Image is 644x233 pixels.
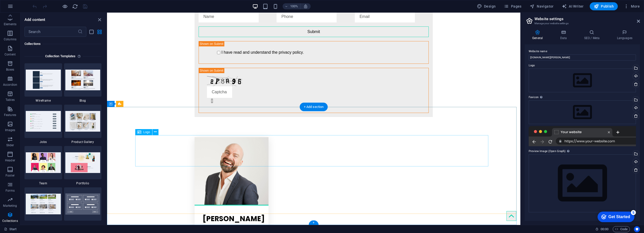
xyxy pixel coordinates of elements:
[143,131,150,134] span: Logo
[6,143,14,147] p: Slider
[37,1,42,6] div: 5
[5,52,16,56] p: Content
[529,48,636,54] label: Website name
[4,226,17,232] a: Click to cancel selection. Double-click to open Pages
[65,111,100,131] img: product_gallery_extension.jpg
[72,3,78,9] button: reload
[24,27,78,37] input: Search
[26,70,61,90] img: wireframe_extension.jpg
[4,3,41,13] div: Get Started 5 items remaining, 0% complete
[4,113,16,117] p: Features
[5,128,15,132] p: Images
[529,154,636,212] div: Select files from the file manager, stock photos, or upload file(s)
[15,6,37,10] div: Get Started
[6,173,15,178] p: Footer
[2,219,18,223] p: Collections
[6,98,15,102] p: Tables
[529,148,636,154] label: Preview Image (Open Graph)
[64,181,102,185] span: Portfolio
[64,99,102,103] span: Blog
[534,21,630,26] h3: Manage your website settings
[64,146,102,185] div: Portfolio
[475,2,498,10] button: Design
[504,4,521,9] span: Pages
[615,226,628,232] span: Code
[594,4,614,9] span: Publish
[96,29,102,35] button: grid-view
[65,70,100,90] img: blog_extension.jpg
[530,4,554,9] span: Navigator
[24,99,62,103] span: Wireframe
[3,204,17,208] p: Marketing
[525,30,552,40] h4: General
[601,226,608,232] span: 00 00
[529,63,636,69] label: Logo
[283,3,301,9] button: 100%
[529,100,636,124] div: Select files from the file manager, stock photos, or upload file(s)
[290,3,298,9] h6: 100%
[562,4,584,9] span: AI Writer
[595,226,609,232] h6: Session time
[609,30,640,40] h4: Languages
[590,2,618,10] button: Publish
[528,2,556,10] button: Navigator
[576,30,609,40] h4: SEO / Meta
[64,140,102,144] span: Product Gallery
[534,17,640,21] h2: Website settings
[24,63,62,103] div: Wireframe
[24,105,62,144] div: Jobs
[24,17,45,23] h6: Add content
[6,189,15,193] p: Forms
[4,37,16,41] p: Columns
[300,103,328,111] div: + Add section
[477,4,496,9] span: Design
[72,4,78,9] i: Reload page
[529,94,636,100] label: Favicon
[24,181,62,185] span: Team
[88,29,94,35] button: list-view
[5,158,15,162] p: Header
[24,140,62,144] span: Jobs
[634,226,640,232] button: Usercentrics
[6,68,14,72] p: Boxes
[622,2,642,10] button: More
[624,4,640,9] span: More
[613,226,630,232] button: Code
[529,54,636,61] input: Name...
[64,63,102,103] div: Blog
[26,111,61,131] img: jobs_extension.jpg
[303,4,308,9] i: On resize automatically adjust zoom level to fit chosen device.
[604,227,605,231] span: :
[529,69,636,92] div: Select files from the file manager, stock photos, or upload file(s)
[552,30,576,40] h4: Data
[43,53,78,59] h6: Collection Templates
[96,17,102,23] button: close panel
[309,220,318,225] div: +
[4,22,17,26] p: Elements
[560,2,586,10] button: AI Writer
[77,53,83,59] i: Each template - except the Collections listing - comes with a preconfigured design and collection...
[26,152,61,173] img: team_extension.jpg
[65,152,100,173] img: portfolio_extension.jpg
[3,83,17,87] p: Accordion
[24,146,62,185] div: Team
[24,41,101,47] h6: Collections
[64,105,102,144] div: Product Gallery
[502,2,523,10] button: Pages
[65,193,100,215] img: collectionscontainer1.svg
[26,194,61,214] img: real_estate_extension.jpg
[62,3,68,9] button: Click here to leave preview mode and continue editing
